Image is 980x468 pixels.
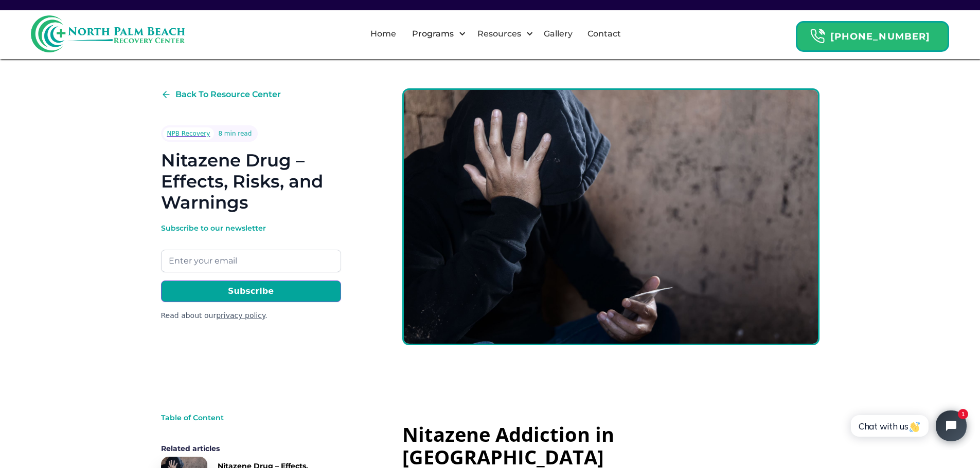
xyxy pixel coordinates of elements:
h1: Nitazene Addiction in [GEOGRAPHIC_DATA] [402,423,819,468]
img: Header Calendar Icons [810,28,825,44]
div: NPB Recovery [167,128,210,139]
a: NPB Recovery [163,127,215,140]
input: Enter your email [161,250,341,272]
div: Programs [409,28,456,40]
form: Email Form [161,223,341,321]
input: Subscribe [161,280,341,302]
div: Table of Content [161,413,326,423]
a: Home [364,17,402,50]
div: Programs [403,17,469,50]
div: Resources [475,28,524,40]
div: Subscribe to our newsletter [161,223,341,233]
div: Resources [469,17,536,50]
iframe: Tidio Chat [840,402,975,450]
div: 8 min read [218,128,252,139]
strong: [PHONE_NUMBER] [830,31,930,42]
a: Gallery [538,17,579,50]
a: Contact [581,17,627,50]
div: Related articles [161,443,326,454]
div: Read about our . [161,310,341,321]
div: Back To Resource Center [175,88,281,101]
h1: Nitazene Drug – Effects, Risks, and Warnings [161,150,369,213]
a: privacy policy [216,311,265,320]
a: Header Calendar Icons[PHONE_NUMBER] [796,16,949,52]
a: Back To Resource Center [161,88,281,101]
